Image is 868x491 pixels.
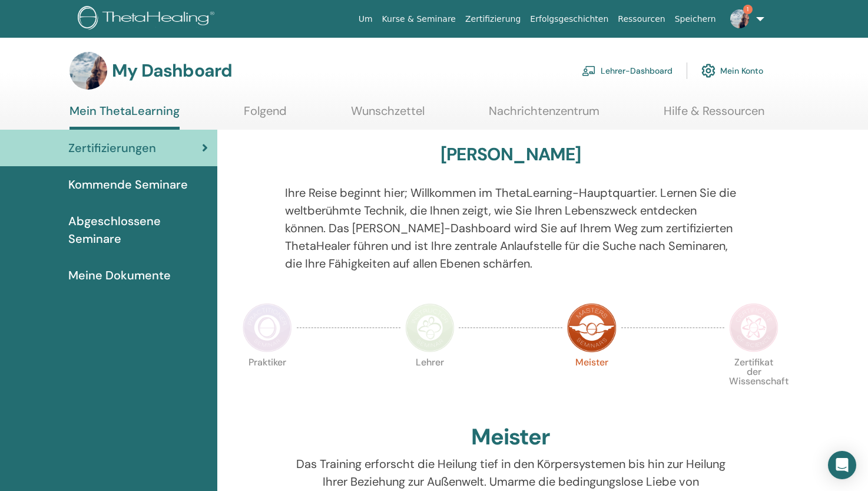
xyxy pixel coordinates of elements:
[729,358,778,407] p: Zertifikat der Wissenschaft
[243,303,292,352] img: Practitioner
[729,303,778,352] img: Certificate of Science
[112,60,232,81] h3: My Dashboard
[68,212,208,248] span: Abgeschlossene Seminare
[285,184,736,272] p: Ihre Reise beginnt hier; Willkommen im ThetaLearning-Hauptquartier. Lernen Sie die weltberühmte T...
[828,451,856,479] div: Open Intercom Messenger
[567,303,617,352] img: Master
[670,8,721,30] a: Speichern
[351,104,425,127] a: Wunschzettel
[244,104,287,127] a: Folgend
[68,139,156,157] span: Zertifizierungen
[460,8,525,30] a: Zertifizierung
[489,104,599,127] a: Nachrichtenzentrum
[243,358,292,407] p: Praktiker
[78,6,218,32] img: logo.png
[69,104,180,130] a: Mein ThetaLearning
[730,9,749,28] img: default.jpg
[743,5,753,14] span: 1
[405,303,455,352] img: Instructor
[582,65,596,76] img: chalkboard-teacher.svg
[471,424,550,451] h2: Meister
[377,8,460,30] a: Kurse & Seminare
[701,58,763,84] a: Mein Konto
[69,52,107,90] img: default.jpg
[613,8,670,30] a: Ressourcen
[354,8,377,30] a: Um
[582,58,672,84] a: Lehrer-Dashboard
[440,144,581,165] h3: [PERSON_NAME]
[701,61,715,81] img: cog.svg
[567,358,617,407] p: Meister
[525,8,613,30] a: Erfolgsgeschichten
[405,358,455,407] p: Lehrer
[664,104,764,127] a: Hilfe & Ressourcen
[68,176,188,193] span: Kommende Seminare
[68,266,171,284] span: Meine Dokumente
